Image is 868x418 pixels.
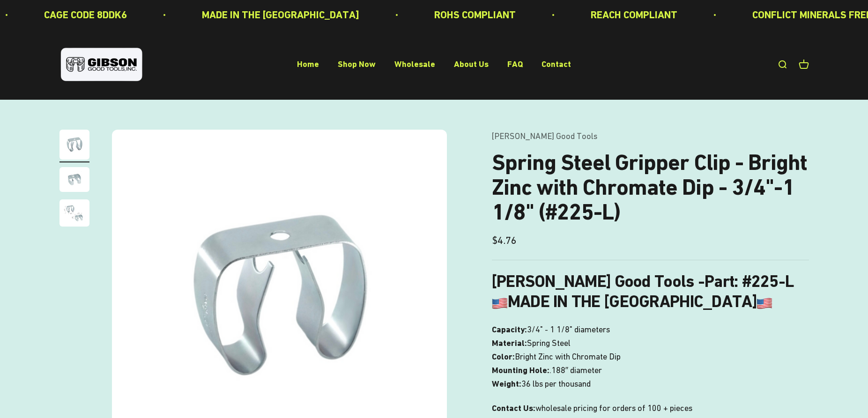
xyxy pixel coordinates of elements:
a: Home [297,59,319,69]
a: Contact [542,59,571,69]
span: Bright Zinc with Chromate Dip [515,350,621,364]
p: 3/4" - 1 1/8" diameters [492,323,809,390]
img: Gripper clip, made & shipped from the USA! [59,130,89,160]
b: : #225-L [734,271,794,291]
b: [PERSON_NAME] Good Tools - [492,271,734,291]
span: .188″ diameter [549,364,602,377]
a: FAQ [507,59,523,69]
p: CAGE CODE 8DDK6 [44,7,127,23]
b: Color: [492,352,515,361]
b: Capacity: [492,324,527,334]
button: Go to item 2 [59,167,89,195]
p: MADE IN THE [GEOGRAPHIC_DATA] [202,7,359,23]
a: [PERSON_NAME] Good Tools [492,131,597,141]
p: REACH COMPLIANT [591,7,677,23]
b: MADE IN THE [GEOGRAPHIC_DATA] [492,292,772,311]
span: Part [705,271,734,291]
b: Weight: [492,379,521,389]
b: Mounting Hole: [492,365,549,375]
sale-price: $4.76 [492,232,517,249]
a: About Us [454,59,489,69]
button: Go to item 1 [59,130,89,162]
p: wholesale pricing for orders of 100 + pieces [492,402,809,415]
p: ROHS COMPLIANT [434,7,516,23]
b: Material: [492,338,527,348]
a: Shop Now [338,59,376,69]
img: close up of a spring steel gripper clip, tool clip, durable, secure holding, Excellent corrosion ... [59,167,89,192]
button: Go to item 3 [59,199,89,229]
img: close up of a spring steel gripper clip, tool clip, durable, secure holding, Excellent corrosion ... [59,199,89,227]
span: Spring Steel [527,337,571,350]
a: Wholesale [394,59,435,69]
h1: Spring Steel Gripper Clip - Bright Zinc with Chromate Dip - 3/4"-1 1/8" (#225-L) [492,150,809,224]
span: 36 lbs per thousand [521,377,591,391]
strong: Contact Us: [492,403,535,413]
